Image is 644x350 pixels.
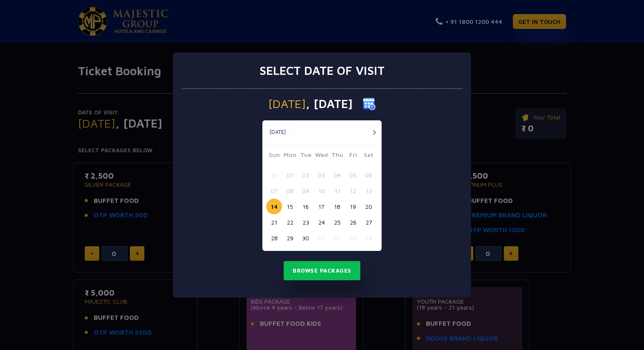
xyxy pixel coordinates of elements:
[313,183,329,199] button: 10
[268,98,306,110] span: [DATE]
[363,97,376,110] img: calender icon
[361,183,377,199] button: 13
[345,167,361,183] button: 05
[266,214,282,230] button: 21
[282,214,298,230] button: 22
[329,183,345,199] button: 11
[266,230,282,246] button: 28
[306,98,353,110] span: , [DATE]
[361,150,377,162] span: Sat
[259,63,385,78] h3: Select date of visit
[313,199,329,214] button: 17
[345,183,361,199] button: 12
[282,199,298,214] button: 15
[329,167,345,183] button: 04
[282,167,298,183] button: 01
[345,199,361,214] button: 19
[329,150,345,162] span: Thu
[298,183,313,199] button: 09
[282,230,298,246] button: 29
[361,214,377,230] button: 27
[282,150,298,162] span: Mon
[345,230,361,246] button: 03
[266,150,282,162] span: Sun
[361,167,377,183] button: 06
[298,230,313,246] button: 30
[298,214,313,230] button: 23
[361,199,377,214] button: 20
[329,230,345,246] button: 02
[266,183,282,199] button: 07
[298,199,313,214] button: 16
[329,199,345,214] button: 18
[329,214,345,230] button: 25
[266,167,282,183] button: 31
[313,230,329,246] button: 01
[345,150,361,162] span: Fri
[266,199,282,214] button: 14
[313,214,329,230] button: 24
[313,150,329,162] span: Wed
[298,167,313,183] button: 02
[361,230,377,246] button: 04
[282,183,298,199] button: 08
[313,167,329,183] button: 03
[298,150,313,162] span: Tue
[284,261,360,281] button: Browse Packages
[264,126,290,139] button: [DATE]
[345,214,361,230] button: 26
